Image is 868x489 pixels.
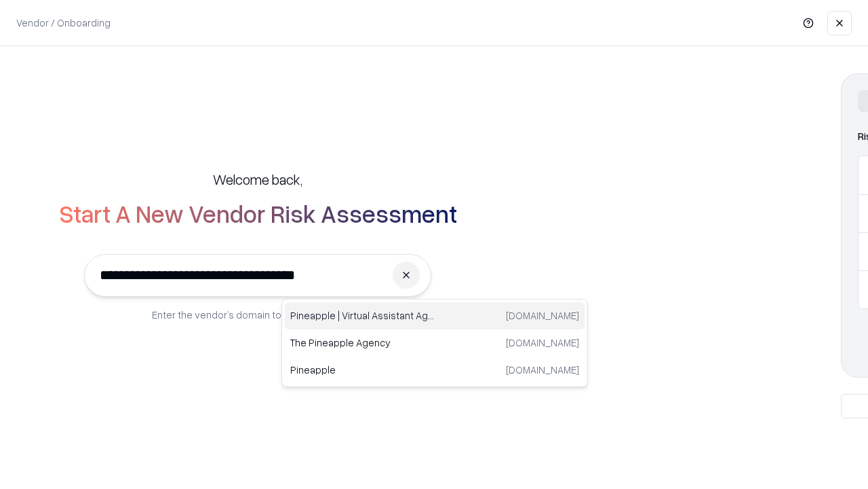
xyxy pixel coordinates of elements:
h2: Start A New Vendor Risk Assessment [59,200,457,227]
div: Suggestions [281,299,588,387]
p: Pineapple [290,363,435,377]
h5: Welcome back, [213,170,302,189]
p: Pineapple | Virtual Assistant Agency [290,308,435,323]
p: The Pineapple Agency [290,336,435,350]
p: Enter the vendor’s domain to begin onboarding [152,308,363,322]
p: Vendor / Onboarding [16,16,111,30]
p: [DOMAIN_NAME] [506,308,579,323]
p: [DOMAIN_NAME] [506,363,579,377]
p: [DOMAIN_NAME] [506,336,579,350]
